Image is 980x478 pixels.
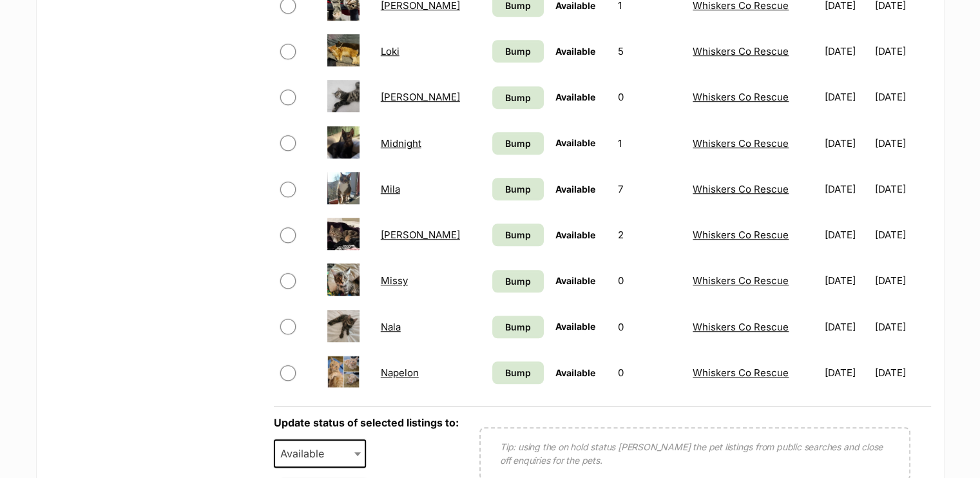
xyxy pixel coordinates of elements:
[555,91,595,102] span: Available
[381,229,460,241] a: [PERSON_NAME]
[693,229,789,241] a: Whiskers Co Rescue
[819,75,874,119] td: [DATE]
[819,305,874,349] td: [DATE]
[492,178,544,200] a: Bump
[500,440,890,467] p: Tip: using the on hold status [PERSON_NAME] the pet listings from public searches and close off e...
[875,305,930,349] td: [DATE]
[505,91,531,104] span: Bump
[819,121,874,166] td: [DATE]
[875,350,930,395] td: [DATE]
[555,229,595,240] span: Available
[274,416,459,429] label: Update status of selected listings to:
[327,172,360,204] img: Mila
[613,213,686,257] td: 2
[613,167,686,211] td: 7
[613,75,686,119] td: 0
[492,132,544,155] a: Bump
[381,274,408,287] a: Missy
[693,91,789,103] a: Whiskers Co Rescue
[492,270,544,292] a: Bump
[819,29,874,73] td: [DATE]
[505,182,531,196] span: Bump
[875,121,930,166] td: [DATE]
[555,321,595,332] span: Available
[505,137,531,150] span: Bump
[274,439,367,468] span: Available
[381,183,400,195] a: Mila
[555,367,595,378] span: Available
[875,29,930,73] td: [DATE]
[819,167,874,211] td: [DATE]
[275,445,337,463] span: Available
[555,275,595,286] span: Available
[492,224,544,246] a: Bump
[492,40,544,62] a: Bump
[819,213,874,257] td: [DATE]
[613,258,686,303] td: 0
[555,46,595,57] span: Available
[381,45,399,57] a: Loki
[555,184,595,195] span: Available
[613,305,686,349] td: 0
[381,91,460,103] a: [PERSON_NAME]
[819,350,874,395] td: [DATE]
[381,321,401,333] a: Nala
[875,258,930,303] td: [DATE]
[613,350,686,395] td: 0
[693,183,789,195] a: Whiskers Co Rescue
[505,366,531,379] span: Bump
[381,137,421,149] a: Midnight
[492,316,544,338] a: Bump
[505,320,531,334] span: Bump
[875,167,930,211] td: [DATE]
[505,228,531,242] span: Bump
[693,367,789,379] a: Whiskers Co Rescue
[613,121,686,166] td: 1
[381,367,419,379] a: Napelon
[693,274,789,287] a: Whiskers Co Rescue
[505,274,531,288] span: Bump
[819,258,874,303] td: [DATE]
[613,29,686,73] td: 5
[693,137,789,149] a: Whiskers Co Rescue
[555,137,595,148] span: Available
[327,34,360,66] img: Loki
[875,213,930,257] td: [DATE]
[693,321,789,333] a: Whiskers Co Rescue
[693,45,789,57] a: Whiskers Co Rescue
[327,218,360,250] img: Millie
[875,75,930,119] td: [DATE]
[492,361,544,384] a: Bump
[505,44,531,58] span: Bump
[492,86,544,109] a: Bump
